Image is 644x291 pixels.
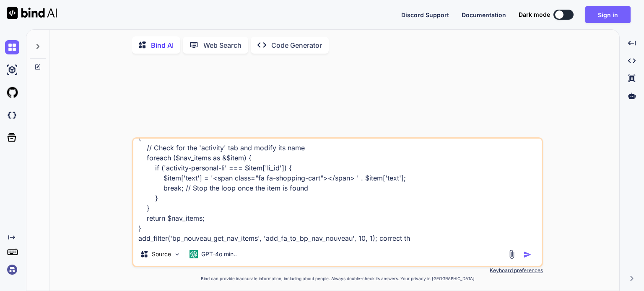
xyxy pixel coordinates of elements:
p: Bind AI [151,40,174,50]
p: Web Search [203,40,241,50]
img: attachment [507,250,517,259]
img: signin [5,263,19,277]
p: Source [152,250,171,258]
span: Discord Support [401,11,449,18]
img: githubLight [5,85,19,100]
textarea: function add_fa_to_bp_nav_nouveau($nav_items) { // Check for the 'activity' tab and modify its na... [133,139,542,242]
span: Documentation [462,11,506,18]
p: Keyboard preferences [132,267,543,274]
p: Bind can provide inaccurate information, including about people. Always double-check its answers.... [132,276,543,282]
img: GPT-4o mini [190,250,198,258]
p: Code Generator [271,40,322,50]
p: GPT-4o min.. [201,250,237,258]
button: Discord Support [401,10,449,19]
span: Dark mode [519,10,550,19]
img: Pick Models [174,251,181,258]
button: Sign in [585,6,631,23]
img: chat [5,40,19,54]
button: Documentation [462,10,506,19]
img: Bind AI [7,7,57,19]
img: darkCloudIdeIcon [5,108,19,122]
img: ai-studio [5,63,19,77]
img: icon [523,250,532,259]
